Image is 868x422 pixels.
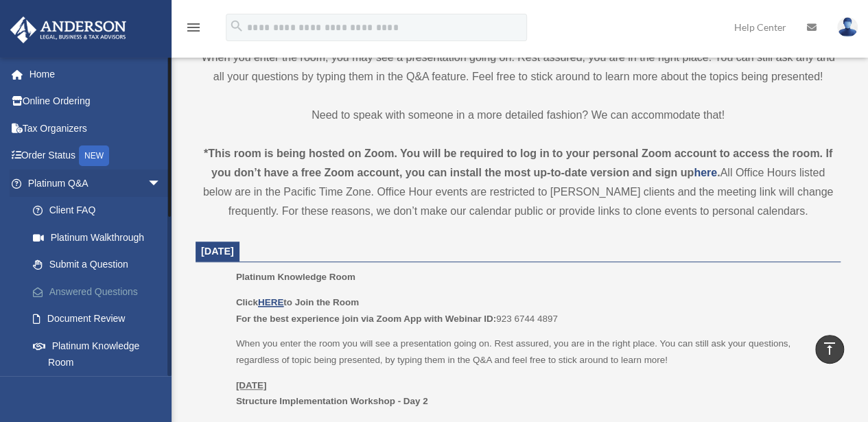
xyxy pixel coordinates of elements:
[236,272,355,282] span: Platinum Knowledge Room
[19,251,182,279] a: Submit a Question
[185,19,202,36] i: menu
[196,48,841,86] p: When you enter the room, you may see a presentation going on. Rest assured, you are in the right ...
[19,305,182,333] a: Document Review
[19,224,182,251] a: Platinum Walkthrough
[815,335,844,364] a: vertical_align_top
[185,24,202,36] a: menu
[19,332,175,376] a: Platinum Knowledge Room
[10,169,182,197] a: Platinum Q&Aarrow_drop_down
[6,16,130,43] img: Anderson Advisors Platinum Portal
[196,144,841,221] div: All Office Hours listed below are in the Pacific Time Zone. Office Hour events are restricted to ...
[201,246,234,257] span: [DATE]
[821,340,838,357] i: vertical_align_top
[837,17,858,37] img: User Pic
[10,115,182,142] a: Tax Organizers
[229,19,244,34] i: search
[694,167,717,178] a: here
[236,380,267,390] u: [DATE]
[258,297,283,307] a: HERE
[10,142,182,170] a: Order StatusNEW
[148,169,175,198] span: arrow_drop_down
[204,148,832,178] strong: *This room is being hosted on Zoom. You will be required to log in to your personal Zoom account ...
[10,60,182,88] a: Home
[79,145,109,166] div: NEW
[236,314,496,324] b: For the best experience join via Zoom App with Webinar ID:
[19,278,182,305] a: Answered Questions
[236,297,359,307] b: Click to Join the Room
[717,167,720,178] strong: .
[19,197,182,224] a: Client FAQ
[236,336,831,368] p: When you enter the room you will see a presentation going on. Rest assured, you are in the right ...
[236,294,831,327] p: 923 6744 4897
[196,106,841,125] p: Need to speak with someone in a more detailed fashion? We can accommodate that!
[236,396,428,406] b: Structure Implementation Workshop - Day 2
[10,88,182,115] a: Online Ordering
